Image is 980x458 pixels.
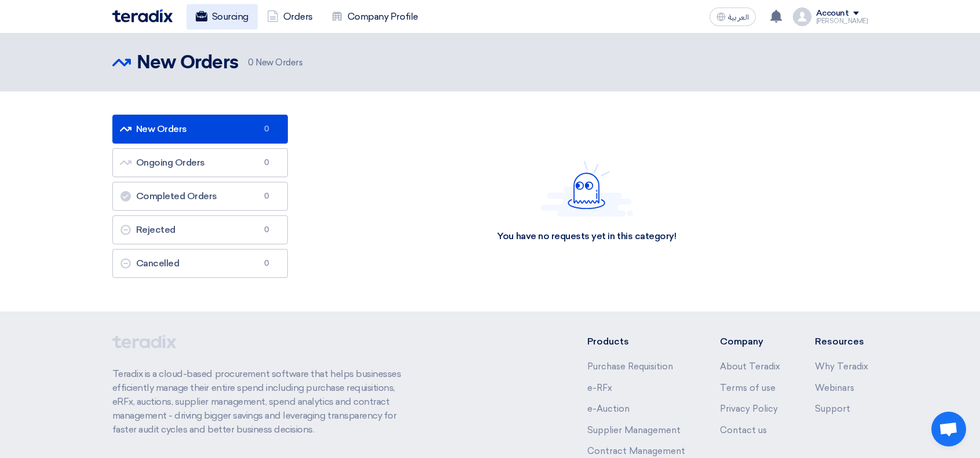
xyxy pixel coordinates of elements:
[587,383,612,393] a: e-RFx
[112,215,288,244] a: Rejected0
[540,160,633,217] img: Hello
[815,335,868,349] li: Resources
[720,361,780,372] a: About Teradix
[587,425,681,435] a: Supplier Management
[259,157,273,168] span: 0
[259,258,273,269] span: 0
[112,148,288,177] a: Ongoing Orders0
[497,230,676,243] div: You have no requests yet in this category!
[815,404,850,414] a: Support
[720,335,780,349] li: Company
[587,446,685,456] a: Contract Management
[258,4,322,30] a: Orders
[728,13,749,21] span: العربية
[587,335,685,349] li: Products
[816,9,849,19] div: Account
[259,123,273,135] span: 0
[112,367,415,437] p: Teradix is a cloud-based procurement software that helps businesses efficiently manage their enti...
[720,383,776,393] a: Terms of use
[112,249,288,278] a: Cancelled0
[259,190,273,202] span: 0
[815,383,854,393] a: Webinars
[248,56,303,69] span: New Orders
[931,412,966,446] a: Open chat
[793,8,811,26] img: profile_test.png
[720,404,778,414] a: Privacy Policy
[587,404,630,414] a: e-Auction
[710,8,756,26] button: العربية
[248,57,254,68] span: 0
[187,4,258,30] a: Sourcing
[587,361,673,372] a: Purchase Requisition
[137,52,239,75] h2: New Orders
[259,224,273,236] span: 0
[112,9,173,23] img: Teradix logo
[720,425,767,435] a: Contact us
[112,115,288,144] a: New Orders0
[816,18,868,24] div: [PERSON_NAME]
[815,361,868,372] a: Why Teradix
[322,4,427,30] a: Company Profile
[112,182,288,211] a: Completed Orders0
